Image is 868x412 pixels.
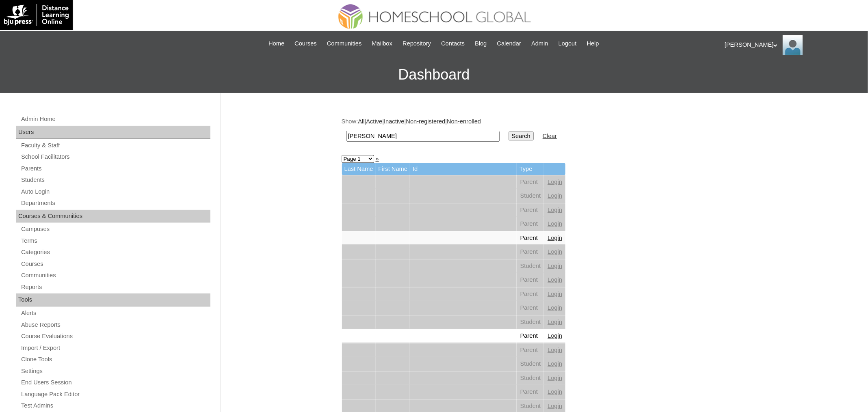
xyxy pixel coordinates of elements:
a: Active [366,118,382,125]
input: Search [346,131,500,142]
div: Users [16,126,210,139]
span: Mailbox [372,39,393,48]
td: Student [517,259,544,273]
a: Contacts [437,39,469,48]
td: Student [517,315,544,329]
span: Logout [558,39,577,48]
a: Login [548,360,562,367]
a: Login [548,220,562,227]
td: Parent [517,231,544,245]
a: Calendar [493,39,525,48]
a: Help [583,39,603,48]
a: Repository [398,39,435,48]
a: Faculty & Staff [20,140,210,151]
span: Courses [294,39,317,48]
a: Login [548,179,562,185]
a: Terms [20,236,210,246]
img: logo-white.png [4,4,69,26]
a: Non-enrolled [447,118,481,125]
a: Language Pack Editor [20,389,210,399]
td: Type [517,163,544,175]
span: Communities [327,39,362,48]
a: Admin [527,39,552,48]
td: Parent [517,245,544,259]
a: End Users Session [20,377,210,388]
a: Non-registered [406,118,446,125]
a: Test Admins [20,401,210,411]
td: Parent [517,203,544,217]
span: Blog [475,39,487,48]
td: Id [410,163,517,175]
input: Search [509,132,534,140]
a: Blog [471,39,491,48]
span: Calendar [497,39,521,48]
td: Parent [517,343,544,357]
td: Parent [517,175,544,189]
td: Student [517,357,544,371]
a: Login [548,388,562,395]
div: [PERSON_NAME] [725,35,860,55]
a: Clear [543,133,557,139]
a: Course Evaluations [20,331,210,341]
a: Login [548,304,562,311]
a: Communities [20,270,210,280]
a: Login [548,347,562,353]
a: Auto Login [20,187,210,197]
a: Courses [290,39,321,48]
a: Abuse Reports [20,320,210,330]
td: Parent [517,217,544,231]
td: Parent [517,385,544,399]
span: Admin [531,39,548,48]
a: Communities [323,39,366,48]
a: Students [20,175,210,185]
span: Contacts [441,39,465,48]
span: Repository [403,39,431,48]
a: Departments [20,198,210,208]
a: Login [548,319,562,325]
a: Login [548,207,562,213]
a: Login [548,332,562,339]
a: Logout [554,39,581,48]
a: Mailbox [368,39,397,48]
a: Login [548,248,562,255]
td: Parent [517,287,544,301]
a: School Facilitators [20,152,210,162]
a: Login [548,192,562,199]
a: Import / Export [20,343,210,353]
td: First Name [376,163,410,175]
a: Inactive [384,118,405,125]
a: All [358,118,364,125]
span: Home [268,39,284,48]
td: Parent [517,273,544,287]
a: Reports [20,282,210,292]
td: Last Name [342,163,376,175]
a: Campuses [20,224,210,234]
td: Parent [517,329,544,343]
a: Login [548,276,562,283]
a: Login [548,263,562,269]
span: Help [587,39,599,48]
a: Login [548,235,562,241]
a: Login [548,403,562,409]
img: Ariane Ebuen [783,35,803,55]
a: Home [264,39,288,48]
a: Categories [20,247,210,257]
a: Parents [20,164,210,174]
div: Tools [16,293,210,306]
a: Clone Tools [20,354,210,365]
a: Alerts [20,308,210,318]
td: Student [517,189,544,203]
div: Show: | | | | [342,117,744,146]
a: Settings [20,366,210,376]
a: Login [548,291,562,297]
div: Courses & Communities [16,210,210,223]
td: Student [517,371,544,385]
a: Login [548,375,562,381]
td: Parent [517,301,544,315]
h3: Dashboard [4,56,864,93]
a: » [376,155,379,162]
a: Courses [20,259,210,269]
a: Admin Home [20,114,210,124]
